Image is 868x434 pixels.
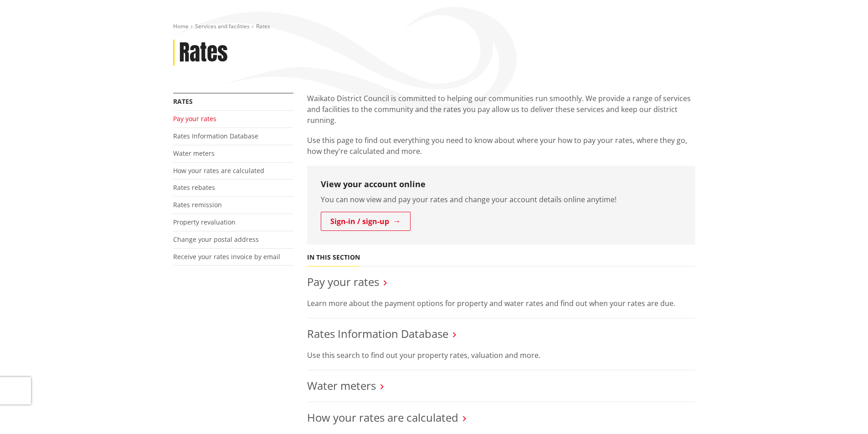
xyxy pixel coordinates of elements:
[173,114,216,123] a: Pay your rates
[173,23,695,31] nav: breadcrumb
[307,93,695,126] p: Waikato District Council is committed to helping our communities run smoothly. We provide a range...
[307,298,695,309] p: Learn more about the payment options for property and water rates and find out when your rates ar...
[173,166,264,175] a: How your rates are calculated
[179,40,228,66] h1: Rates
[321,212,411,231] a: Sign-in / sign-up
[195,22,250,30] a: Services and facilities
[307,326,448,341] a: Rates Information Database
[321,179,682,189] h3: View your account online
[173,218,236,226] a: Property revaluation
[173,149,215,158] a: Water meters
[173,132,258,140] a: Rates Information Database
[307,410,458,425] a: How your rates are calculated
[173,200,222,209] a: Rates remission
[256,22,270,30] span: Rates
[321,194,682,205] p: You can now view and pay your rates and change your account details online anytime!
[307,135,695,157] p: Use this page to find out everything you need to know about where your how to pay your rates, whe...
[307,254,360,261] h5: In this section
[173,22,189,30] a: Home
[173,235,259,244] a: Change your postal address
[173,183,215,192] a: Rates rebates
[307,274,379,289] a: Pay your rates
[173,252,280,261] a: Receive your rates invoice by email
[826,396,859,429] iframe: Messenger Launcher
[307,378,376,393] a: Water meters
[307,350,695,361] p: Use this search to find out your property rates, valuation and more.
[173,97,193,106] a: Rates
